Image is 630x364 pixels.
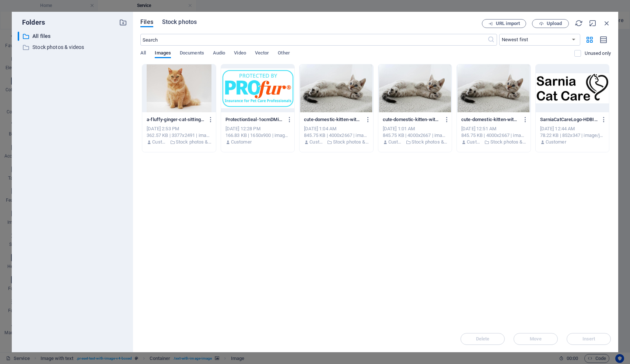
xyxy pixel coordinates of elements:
[540,116,598,123] p: SarniaCatCareLogo-HDBIebnj-UcthRGPygeI8A.JPG
[32,43,113,52] p: Stock photos & videos
[304,132,368,139] div: 845.75 KB | 4000x2667 | image/jpeg
[18,32,19,41] div: ​
[461,139,526,145] div: By: Customer | Folder: Stock photos & videos
[575,19,583,27] i: Reload
[155,49,171,59] span: Images
[255,49,269,59] span: Vector
[383,116,441,123] p: cute-domestic-kitten-with-blue-eyes-lying-on-a-fluffy-rug-looking-curious-iEb99NgGQSNDV17-zFNaQg....
[18,18,45,27] p: Folders
[482,19,526,28] button: URL import
[383,132,447,139] div: 845.75 KB | 4000x2667 | image/jpeg
[383,126,447,132] div: [DATE] 1:01 AM
[461,126,526,132] div: [DATE] 12:51 AM
[304,139,368,145] div: By: Customer | Folder: Stock photos & videos
[603,19,611,27] i: Close
[147,139,211,145] div: By: Customer | Folder: Stock photos & videos
[540,132,605,139] div: 78.22 KB | 852x347 | image/jpeg
[213,49,225,59] span: Audio
[152,139,168,145] p: Customer
[304,116,362,123] p: cute-domestic-kitten-with-blue-eyes-lying-on-a-fluffy-rug-looking-curious-EhASkD7NxeqjhPJXUj9XDw....
[388,139,404,145] p: Customer
[140,49,146,59] span: All
[225,132,290,139] div: 166.83 KB | 1650x900 | image/jpeg
[383,139,447,145] div: By: Customer | Folder: Stock photos & videos
[309,139,325,145] p: Customer
[304,126,368,132] div: [DATE] 1:04 AM
[32,32,113,40] p: All files
[18,43,127,52] div: Stock photos & videos
[490,139,526,145] p: Stock photos & videos
[278,49,290,59] span: Other
[162,18,197,26] span: Stock photos
[140,34,487,46] input: Search
[333,139,369,145] p: Stock photos & videos
[467,139,482,145] p: Customer
[140,18,153,26] span: Files
[180,49,204,59] span: Documents
[532,19,569,28] button: Upload
[225,126,290,132] div: [DATE] 12:28 PM
[176,139,211,145] p: Stock photos & videos
[119,18,127,26] i: Create new folder
[461,116,519,123] p: cute-domestic-kitten-with-blue-eyes-lying-on-a-fluffy-rug-looking-curious-z8_BdYQ68RnRF2IZFk4pjA....
[412,139,447,145] p: Stock photos & videos
[231,139,252,145] p: Customer
[547,21,562,26] span: Upload
[546,139,566,145] p: Customer
[585,50,611,57] p: Displays only files that are not in use on the website. Files added during this session can still...
[461,132,526,139] div: 845.75 KB | 4000x2667 | image/jpeg
[147,126,211,132] div: [DATE] 2:53 PM
[147,116,204,123] p: a-fluffy-ginger-cat-sitting-gracefully-showcasing-its-vibrant-fur-against-a-minimalistic-backgrou...
[589,19,597,27] i: Minimize
[225,116,283,123] p: ProtectionSeal-1ocmDMih-uC6ZW6agtvuYA.jpg
[496,21,520,26] span: URL import
[234,49,246,59] span: Video
[147,132,211,139] div: 362.57 KB | 3377x2491 | image/jpeg
[540,126,605,132] div: [DATE] 12:44 AM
